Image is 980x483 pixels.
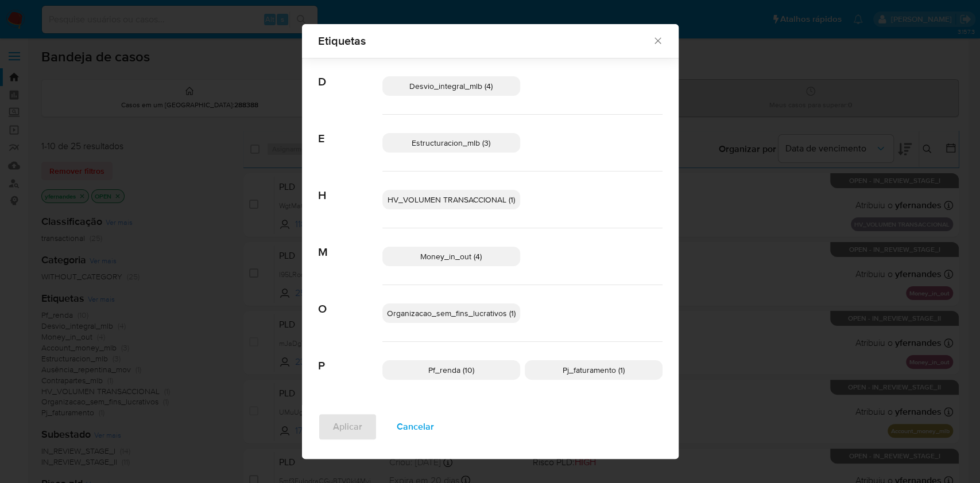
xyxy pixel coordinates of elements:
[382,413,449,441] button: Cancelar
[318,285,382,316] span: O
[318,172,382,202] span: H
[318,58,382,89] span: D
[318,35,653,46] span: Etiquetas
[525,360,663,380] div: Pj_faturamento (1)
[563,364,625,376] span: Pj_faturamento (1)
[382,76,520,96] div: Desvio_integral_mlb (4)
[382,190,520,209] div: HV_VOLUMEN TRANSACCIONAL (1)
[420,251,482,262] span: Money_in_out (4)
[382,360,520,380] div: Pf_renda (10)
[428,364,474,376] span: Pf_renda (10)
[382,247,520,266] div: Money_in_out (4)
[318,115,382,146] span: E
[397,414,434,439] span: Cancelar
[409,80,493,92] span: Desvio_integral_mlb (4)
[412,137,490,149] span: Estructuracion_mlb (3)
[318,228,382,259] span: M
[388,194,515,205] span: HV_VOLUMEN TRANSACCIONAL (1)
[652,35,663,45] button: Fechar
[382,133,520,153] div: Estructuracion_mlb (3)
[318,342,382,373] span: P
[382,303,520,323] div: Organizacao_sem_fins_lucrativos (1)
[387,307,516,319] span: Organizacao_sem_fins_lucrativos (1)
